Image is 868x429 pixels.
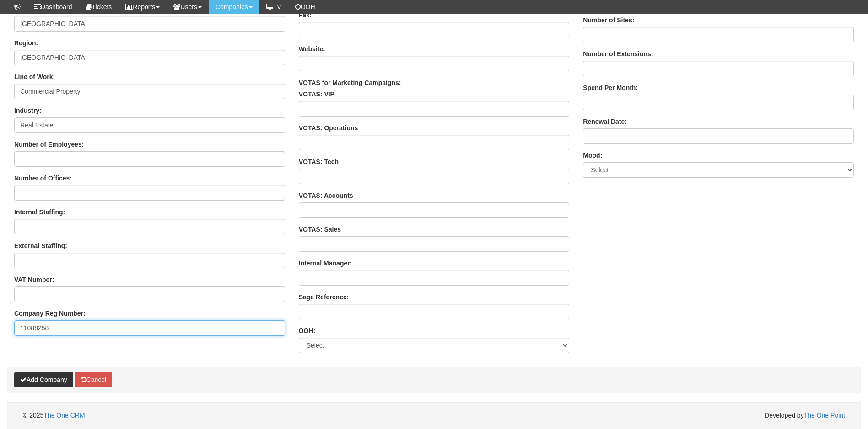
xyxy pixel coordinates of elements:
label: External Staffing: [14,241,67,250]
label: Spend Per Month: [583,83,638,92]
label: Number of Sites: [583,16,634,25]
label: VOTAS: Operations [299,123,358,132]
label: Mood: [583,151,602,160]
label: Website: [299,44,325,53]
label: Internal Staffing: [14,207,65,217]
button: Add Company [14,372,73,387]
label: VOTAS for Marketing Campaigns: [299,78,401,87]
a: The One CRM [43,412,85,419]
label: Region: [14,38,38,48]
span: Developed by [765,411,845,420]
label: Fax: [299,11,312,20]
label: VOTAS: Tech [299,157,339,166]
label: Internal Manager: [299,259,352,268]
label: VAT Number: [14,275,54,284]
label: Sage Reference: [299,292,349,302]
label: Company Reg Number: [14,309,86,318]
label: Line of Work: [14,72,55,81]
label: Industry: [14,106,42,115]
label: VOTAS: Accounts [299,191,353,200]
label: VOTAS: Sales [299,225,341,234]
label: VOTAS: VIP [299,90,334,99]
label: OOH: [299,326,316,335]
label: Renewal Date: [583,117,627,126]
label: Number of Offices: [14,174,72,183]
button: Cancel [75,372,113,387]
a: The One Point [804,412,845,419]
span: © 2025 [23,412,85,419]
label: Number of Employees: [14,140,84,149]
label: Number of Extensions: [583,49,653,58]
